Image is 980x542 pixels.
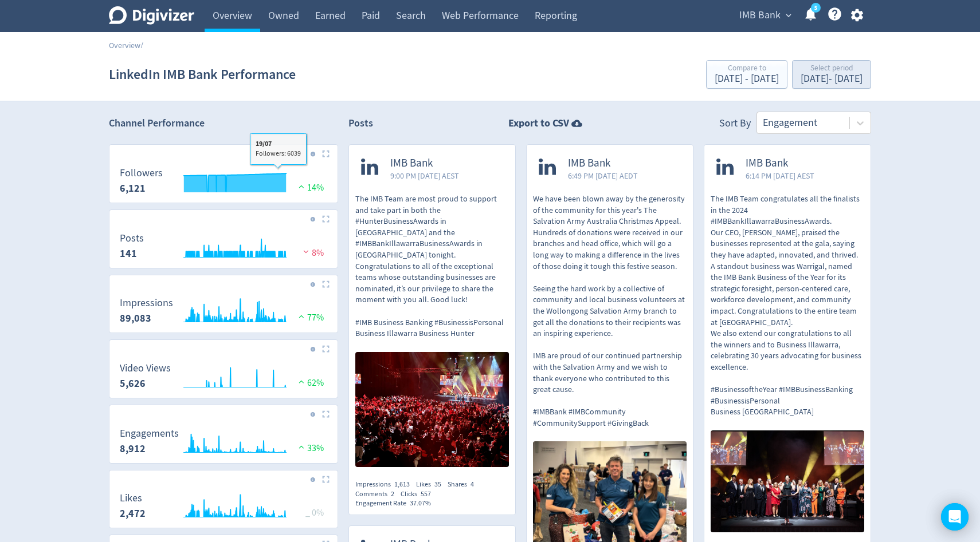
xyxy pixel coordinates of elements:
[120,247,137,260] strong: 141
[704,145,871,536] a: IMB Bank6:14 PM [DATE] AESTThe IMB Team congratulates all the finalists in the 2024 #IMBBankIllaw...
[355,480,416,489] div: Impressions
[792,60,871,89] button: Select period[DATE]- [DATE]
[801,74,863,84] div: [DATE] - [DATE]
[322,410,330,418] img: Placeholder
[109,56,296,93] h1: LinkedIn IMB Bank Performance
[739,6,781,25] span: IMB Bank
[114,168,333,198] svg: Followers 6,121
[719,116,751,134] div: Sort By
[801,64,863,74] div: Select period
[120,311,151,325] strong: 89,083
[296,442,324,454] span: 33%
[305,507,324,519] span: _ 0%
[941,503,969,531] div: Open Intercom Messenger
[391,489,394,499] span: 2
[114,298,333,328] svg: Impressions 89,083
[390,157,459,170] span: IMB Bank
[401,489,437,499] div: Clicks
[434,480,441,489] span: 35
[711,430,864,533] img: https://media.cf.digivizer.com/images/linkedin-121165075-urn:li:ugcPost:7241358846982553600-a1a26...
[390,170,459,181] span: 9:00 PM [DATE] AEST
[508,116,569,130] strong: Export to CSV
[120,232,144,245] dt: Posts
[120,362,171,375] dt: Video Views
[109,116,338,130] h2: Channel Performance
[568,170,638,181] span: 6:49 PM [DATE] AEDT
[355,489,401,499] div: Comments
[114,428,333,458] svg: Engagements 8,912
[300,247,312,256] img: negative-performance.svg
[322,215,330,223] img: Placeholder
[783,10,794,21] span: expand_more
[421,489,431,499] span: 557
[349,145,515,470] a: IMB Bank9:00 PM [DATE] AESTThe IMB Team are most proud to support and take part in both the #Hunt...
[296,442,307,451] img: positive-performance.svg
[471,480,474,489] span: 4
[140,40,143,50] span: /
[296,182,324,193] span: 14%
[120,296,173,310] dt: Impressions
[715,64,779,74] div: Compare to
[706,60,787,89] button: Compare to[DATE] - [DATE]
[114,493,333,523] svg: Likes 2,472
[355,193,509,339] p: The IMB Team are most proud to support and take part in both the #HunterBusinessAwards in [GEOGRA...
[448,480,480,489] div: Shares
[416,480,448,489] div: Likes
[746,157,814,170] span: IMB Bank
[322,150,330,157] img: Placeholder
[322,476,330,483] img: Placeholder
[296,377,324,389] span: 62%
[715,74,779,84] div: [DATE] - [DATE]
[711,193,864,418] p: The IMB Team congratulates all the finalists in the 2024 #IMBBankIllawarraBusinessAwards. Our CEO...
[348,116,373,134] h2: Posts
[120,181,146,195] strong: 6,121
[300,247,324,259] span: 8%
[296,312,324,323] span: 77%
[120,442,146,456] strong: 8,912
[120,507,146,520] strong: 2,472
[811,3,821,13] a: 5
[568,157,638,170] span: IMB Bank
[120,167,163,180] dt: Followers
[120,427,179,440] dt: Engagements
[114,233,333,263] svg: Posts 141
[322,280,330,288] img: Placeholder
[296,182,307,191] img: positive-performance.svg
[735,6,794,25] button: IMB Bank
[410,499,431,508] span: 37.07%
[109,40,140,50] a: Overview
[746,170,814,181] span: 6:14 PM [DATE] AEST
[814,4,817,12] text: 5
[355,499,437,508] div: Engagement Rate
[114,363,333,393] svg: Video Views 5,626
[296,377,307,386] img: positive-performance.svg
[120,492,146,505] dt: Likes
[120,377,146,390] strong: 5,626
[533,193,687,429] p: We have been blown away by the generosity of the community for this year's The Salvation Army Aus...
[355,352,509,467] img: https://media.cf.digivizer.com/images/linkedin-121165075-urn:li:ugcPost:7240313392236806144-ed259...
[322,345,330,353] img: Placeholder
[296,312,307,321] img: positive-performance.svg
[394,480,410,489] span: 1,613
